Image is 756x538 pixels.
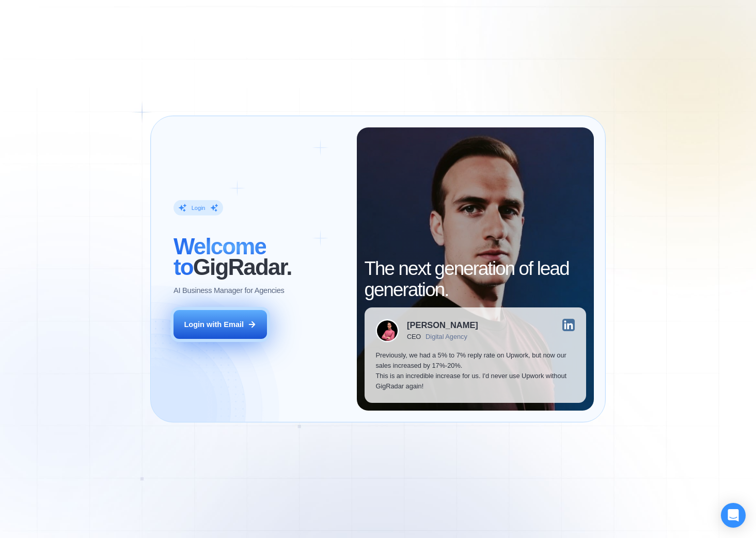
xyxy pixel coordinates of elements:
[426,333,467,341] div: Digital Agency
[375,350,575,392] p: Previously, we had a 5% to 7% reply rate on Upwork, but now our sales increased by 17%-20%. This ...
[721,503,746,528] div: Open Intercom Messenger
[174,236,345,278] h2: ‍ GigRadar.
[174,234,266,280] span: Welcome to
[184,319,244,330] div: Login with Email
[365,258,586,300] h2: The next generation of lead generation.
[174,285,285,296] p: AI Business Manager for Agencies
[407,321,478,329] div: [PERSON_NAME]
[407,333,421,341] div: CEO
[174,310,267,339] button: Login with Email
[192,204,206,211] div: Login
